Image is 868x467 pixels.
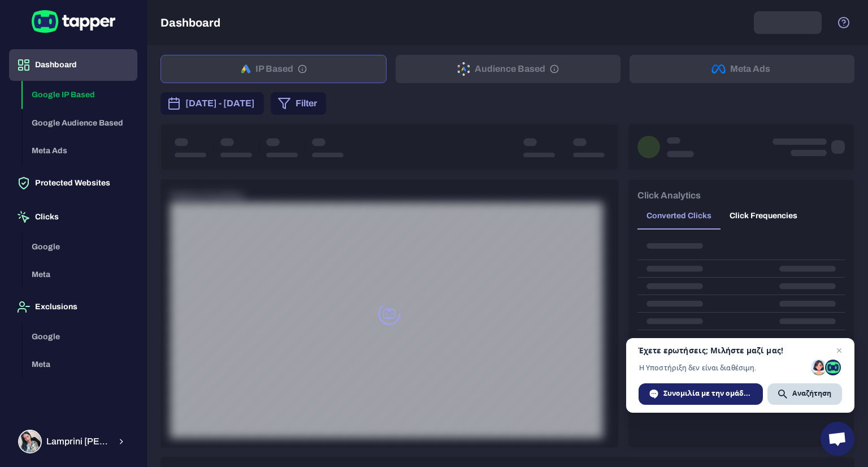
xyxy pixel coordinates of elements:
span: Αναζήτηση [792,388,831,399]
button: Click Frequencies [721,202,806,230]
h5: Dashboard [160,16,220,29]
button: Exclusions [9,291,137,323]
button: [DATE] - [DATE] [160,92,264,115]
a: Ανοιχτή συνομιλία [821,422,854,456]
span: Συνομιλία με την ομάδα [URL] [639,383,763,405]
a: Exclusions [9,301,137,311]
button: Converted Clicks [637,202,721,230]
button: Clicks [9,201,137,233]
span: Lamprini [PERSON_NAME] [46,436,110,447]
button: Lamprini ReppaLamprini [PERSON_NAME] [9,425,137,458]
a: Clicks [9,211,137,221]
button: Protected Websites [9,167,137,199]
a: Protected Websites [9,178,137,187]
h6: Click Analytics [637,189,701,202]
span: Αναζήτηση [767,383,842,405]
span: Συνομιλία με την ομάδα [URL] [663,388,752,399]
span: Έχετε ερωτήσεις; Μιλήστε μαζί μας! [639,346,842,355]
button: Dashboard [9,49,137,81]
span: Η Υποστήριξη δεν είναι διαθέσιμη. [639,364,807,372]
span: [DATE] - [DATE] [185,97,255,110]
button: Filter [271,92,326,115]
a: Dashboard [9,59,137,69]
img: Lamprini Reppa [19,431,41,452]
